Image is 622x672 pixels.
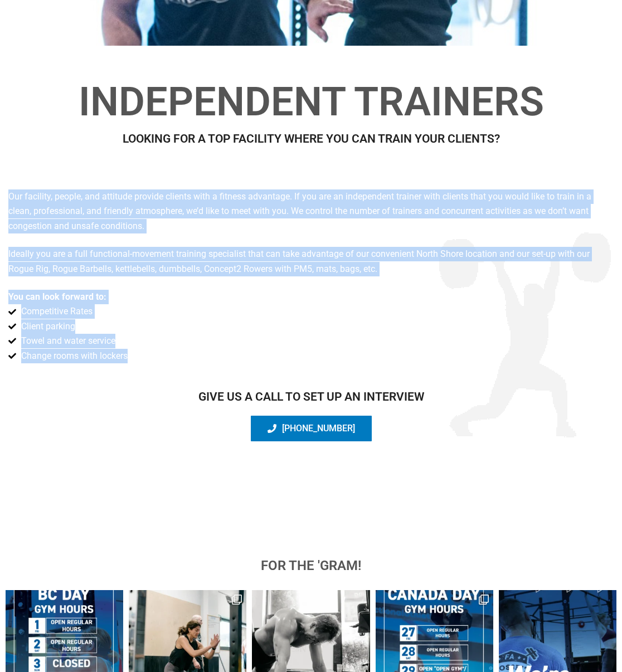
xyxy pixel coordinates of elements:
svg: Clone [479,595,489,605]
span: [PHONE_NUMBER] [282,424,355,433]
h2: LOOKING FOR A TOP FACILITY WHERE YOU CAN TRAIN YOUR CLIENTS? [8,133,614,145]
b: You can look forward to: [8,291,106,302]
a: [PHONE_NUMBER] [249,414,373,443]
span: Towel and water service [18,334,115,348]
span: Change rooms with lockers [18,349,128,363]
span: Competitive Rates [18,304,93,319]
h1: Independent trainers [8,82,614,122]
p: Our facility, people, and attitude provide clients with a fitness advantage. If you are an indepe... [8,189,614,233]
svg: Clone [232,595,242,605]
h5: for the 'gram! [6,559,616,572]
h2: Give us a call to set up an interview [8,391,614,403]
p: Ideally you are a full functional-movement training specialist that can take advantage of our con... [8,247,614,276]
span: Client parking [18,319,75,334]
